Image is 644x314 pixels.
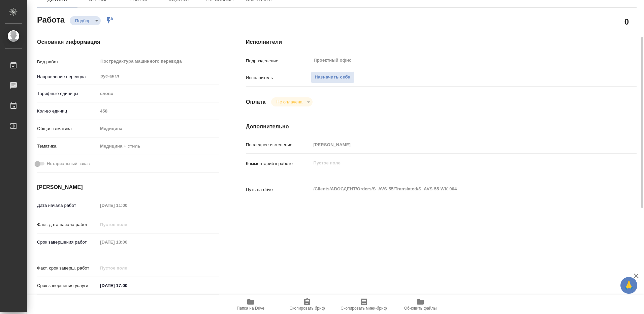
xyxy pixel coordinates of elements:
[623,278,635,292] span: 🙏
[47,160,90,167] span: Нотариальный заказ
[246,142,311,148] p: Последнее изменение
[98,200,157,210] input: Пустое поле
[98,263,157,273] input: Пустое поле
[37,73,98,80] p: Направление перевода
[98,123,219,134] div: Медицина
[98,140,219,152] div: Медицина + стиль
[98,220,157,229] input: Пустое поле
[404,306,437,311] span: Обновить файлы
[246,123,637,131] h4: Дополнительно
[70,16,101,25] div: Подбор
[37,38,219,46] h4: Основная информация
[37,13,65,25] h2: Работа
[289,306,325,311] span: Скопировать бриф
[246,160,311,167] p: Комментарий к работе
[246,98,266,106] h4: Оплата
[311,183,604,195] textarea: /Clients/АВОСДЕНТ/Orders/S_AVS-55/Translated/S_AVS-55-WK-004
[37,183,219,191] h4: [PERSON_NAME]
[37,202,98,209] p: Дата начала работ
[222,295,279,314] button: Папка на Drive
[271,97,313,106] div: Подбор
[37,90,98,97] p: Тарифные единицы
[37,125,98,132] p: Общая тематика
[624,16,629,27] h2: 0
[246,74,311,81] p: Исполнитель
[246,38,637,46] h4: Исполнители
[37,59,98,65] p: Вид работ
[335,295,392,314] button: Скопировать мини-бриф
[392,295,449,314] button: Обновить файлы
[237,306,264,311] span: Папка на Drive
[98,281,157,290] input: ✎ Введи что-нибудь
[37,221,98,228] p: Факт. дата начала работ
[73,18,93,24] button: Подбор
[246,58,311,64] p: Подразделение
[246,186,311,193] p: Путь на drive
[37,282,98,289] p: Срок завершения услуги
[620,277,637,294] button: 🙏
[341,306,387,311] span: Скопировать мини-бриф
[98,237,157,247] input: Пустое поле
[311,71,354,83] button: Назначить себя
[311,140,604,150] input: Пустое поле
[37,239,98,246] p: Срок завершения работ
[315,73,350,81] span: Назначить себя
[275,99,304,105] button: Не оплачена
[279,295,335,314] button: Скопировать бриф
[98,88,219,99] div: слово
[37,143,98,150] p: Тематика
[37,265,98,272] p: Факт. срок заверш. работ
[37,108,98,115] p: Кол-во единиц
[98,106,219,116] input: Пустое поле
